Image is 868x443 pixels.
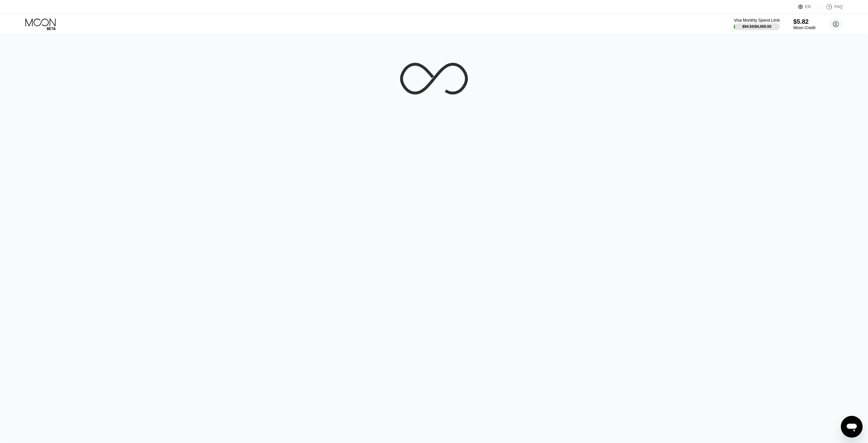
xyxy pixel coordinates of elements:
[734,18,780,23] div: Visa Monthly Spend Limit
[793,18,815,25] div: $5.82
[793,25,815,30] div: Moon Credit
[834,4,843,9] div: FAQ
[819,3,843,10] div: FAQ
[798,3,819,10] div: EN
[805,4,811,9] div: EN
[734,18,780,30] div: Visa Monthly Spend Limit$94.50/$4,000.00
[793,18,815,30] div: $5.82Moon Credit
[841,416,863,438] iframe: Button to launch messaging window
[742,24,771,28] div: $94.50 / $4,000.00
